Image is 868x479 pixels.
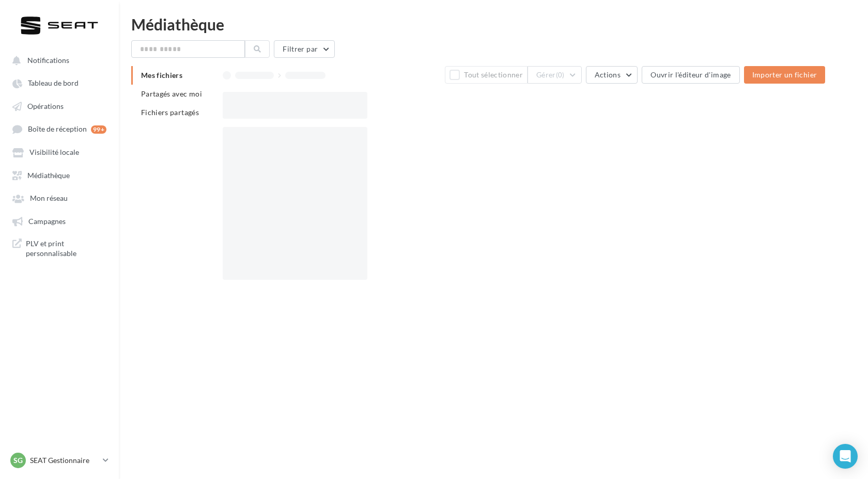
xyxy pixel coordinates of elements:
[274,40,335,58] button: Filtrer par
[27,171,70,180] span: Médiathèque
[445,66,528,84] button: Tout sélectionner
[28,79,79,88] span: Tableau de bord
[29,148,79,157] span: Visibilité locale
[6,166,113,184] a: Médiathèque
[30,455,99,466] p: SEAT Gestionnaire
[27,102,64,110] span: Opérations
[28,125,87,134] span: Boîte de réception
[6,73,113,92] a: Tableau de bord
[6,51,109,69] button: Notifications
[91,125,106,134] div: 99+
[28,217,66,226] span: Campagnes
[6,119,113,138] a: Boîte de réception 99+
[6,188,113,207] a: Mon réseau
[6,142,113,161] a: Visibilité locale
[141,89,202,98] span: Partagés avec moi
[744,66,826,84] button: Importer un fichier
[13,455,23,466] span: SG
[752,70,817,79] span: Importer un fichier
[642,66,739,84] button: Ouvrir l'éditeur d'image
[528,66,582,84] button: Gérer(0)
[141,71,182,79] span: Mes fichiers
[6,97,113,115] a: Opérations
[833,444,858,469] div: Open Intercom Messenger
[556,71,565,79] span: (0)
[6,234,113,263] a: PLV et print personnalisable
[141,108,199,117] span: Fichiers partagés
[595,70,621,79] span: Actions
[8,451,111,470] a: SG SEAT Gestionnaire
[30,194,68,203] span: Mon réseau
[131,17,856,32] div: Médiathèque
[27,56,69,65] span: Notifications
[6,212,113,230] a: Campagnes
[26,238,106,259] span: PLV et print personnalisable
[586,66,638,84] button: Actions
